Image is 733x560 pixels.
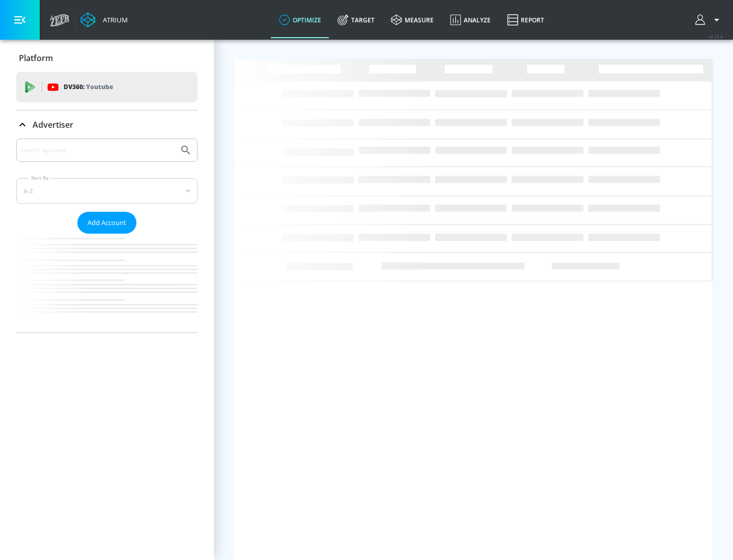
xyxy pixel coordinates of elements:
[88,217,126,229] span: Add Account
[16,178,198,204] div: A-Z
[99,15,128,24] div: Atrium
[33,119,73,130] p: Advertiser
[16,110,198,139] div: Advertiser
[80,12,128,27] a: Atrium
[271,2,329,38] a: optimize
[16,72,198,102] div: DV360: Youtube
[29,175,51,181] label: Sort By
[709,34,723,39] span: v 4.25.4
[16,138,198,332] div: Advertiser
[16,44,198,72] div: Platform
[16,234,198,332] nav: list of Advertiser
[64,81,113,93] p: DV360:
[77,212,136,234] button: Add Account
[329,2,383,38] a: Target
[20,144,175,157] input: Search by name
[19,52,53,64] p: Platform
[86,81,113,92] p: Youtube
[442,2,499,38] a: Analyze
[499,2,552,38] a: Report
[383,2,442,38] a: measure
